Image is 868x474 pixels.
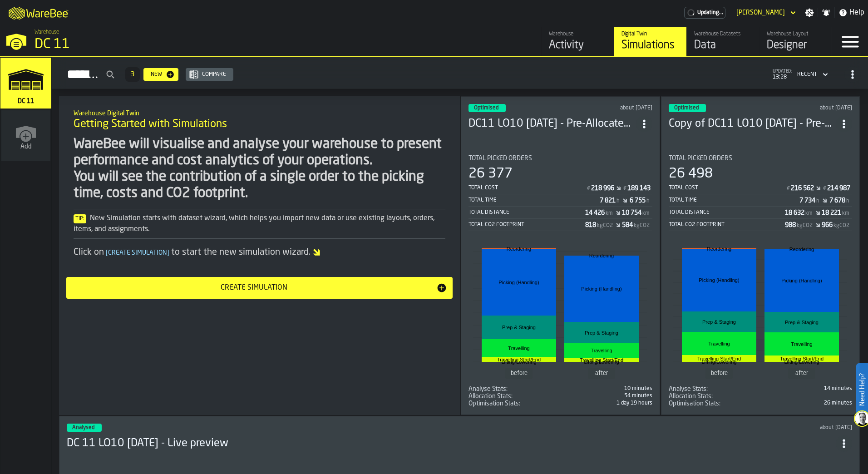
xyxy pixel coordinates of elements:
[469,385,558,393] div: Title
[469,155,652,162] div: Title
[104,250,171,256] span: Create Simulation
[669,209,785,216] div: Total Distance
[66,277,453,299] button: button-Create Simulation
[669,155,853,162] div: Title
[669,385,708,393] span: Analyse Stats:
[469,222,585,228] div: Total CO2 Footprint
[621,38,679,53] div: Simulations
[511,370,528,376] text: before
[785,209,804,217] div: Stat Value
[16,98,36,105] span: DC 11
[797,222,813,229] span: kgCO2
[669,400,759,407] div: Title
[0,58,51,110] a: link-to-/wh/i/2e91095d-d0fa-471d-87cf-b9f7f81665fc/simulations
[822,209,841,217] div: Stat Value
[622,209,641,217] div: Stat Value
[469,400,520,407] span: Optimisation Stats:
[35,29,59,35] span: Warehouse
[762,385,852,392] div: 14 minutes
[833,222,849,229] span: kgCO2
[697,10,723,16] span: Updating...
[67,436,836,451] div: DC 11 LO10 2024-10-07 - Live preview
[597,222,613,229] span: kgCO2
[674,105,699,111] span: Optimised
[74,213,445,235] div: New Simulation starts with dataset wizard, which helps you import new data or use existing layout...
[759,27,832,56] a: link-to-/wh/i/2e91095d-d0fa-471d-87cf-b9f7f81665fc/designer
[478,425,853,431] div: Updated: 2025-08-04, 12:32:45 Created: 2024-10-04, 10:22:42
[59,96,460,415] div: ItemListCard-
[669,117,836,131] h3: Copy of DC11 LO10 [DATE] - Pre-Allocated & Strict Golden Zone
[469,393,652,400] div: stat-Allocation Stats:
[72,282,436,293] div: Create Simulation
[787,186,790,192] span: €
[686,27,759,56] a: link-to-/wh/i/2e91095d-d0fa-471d-87cf-b9f7f81665fc/data
[634,222,650,229] span: kgCO2
[143,68,178,81] button: button-New
[794,69,830,80] div: DropdownMenuValue-4
[469,155,652,231] div: stat-Total Picked Orders
[669,400,720,407] span: Optimisation Stats:
[694,31,752,37] div: Warehouse Datasets
[669,222,785,228] div: Total CO2 Footprint
[670,240,852,384] div: stat-
[469,385,508,393] span: Analyse Stats:
[600,197,616,204] div: Stat Value
[661,96,860,415] div: ItemListCard-DashboardItemContainer
[549,31,607,37] div: Warehouse
[857,364,867,415] label: Need Help?
[587,186,590,192] span: €
[585,222,596,229] div: Stat Value
[591,185,614,192] div: Stat Value
[147,71,166,78] div: New
[67,436,836,451] h3: DC 11 LO10 [DATE] - Live preview
[669,155,732,162] span: Total Picked Orders
[469,385,652,393] div: stat-Analyse Stats:
[669,148,853,407] section: card-SimulationDashboardCard-optimised
[801,8,818,17] label: button-toggle-Settings
[562,385,652,392] div: 10 minutes
[816,198,819,204] span: h
[469,197,600,203] div: Total Time
[106,250,108,256] span: [
[469,400,652,407] div: stat-Optimisation Stats:
[646,198,650,204] span: h
[585,209,605,217] div: Stat Value
[805,210,813,217] span: km
[694,38,752,53] div: Data
[622,222,633,229] div: Stat Value
[469,393,513,400] span: Allocation Stats:
[818,8,834,17] label: button-toggle-Notifications
[66,104,453,136] div: title-Getting Started with Simulations
[795,370,809,376] text: after
[167,250,169,256] span: ]
[469,400,558,407] div: Title
[832,27,868,56] label: button-toggle-Menu
[823,186,826,192] span: €
[580,105,652,111] div: Updated: 2025-08-05, 16:23:13 Created: 2024-08-19, 07:56:06
[827,185,850,192] div: Stat Value
[762,400,852,406] div: 26 minutes
[595,370,608,376] text: after
[684,7,725,19] a: link-to-/wh/i/2e91095d-d0fa-471d-87cf-b9f7f81665fc/settings/billing
[642,210,650,217] span: km
[469,104,506,112] div: status-3 2
[606,210,613,217] span: km
[785,222,796,229] div: Stat Value
[669,385,759,393] div: Title
[822,222,833,229] div: Stat Value
[74,108,445,117] h2: Sub Title
[767,38,824,53] div: Designer
[469,155,532,162] span: Total Picked Orders
[767,31,824,37] div: Warehouse Layout
[614,27,686,56] a: link-to-/wh/i/2e91095d-d0fa-471d-87cf-b9f7f81665fc/simulations
[842,210,849,217] span: km
[773,74,792,80] span: 13:28
[74,214,86,223] span: Tip:
[469,240,651,384] div: stat-
[469,393,558,400] div: Title
[541,27,614,56] a: link-to-/wh/i/2e91095d-d0fa-471d-87cf-b9f7f81665fc/feed/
